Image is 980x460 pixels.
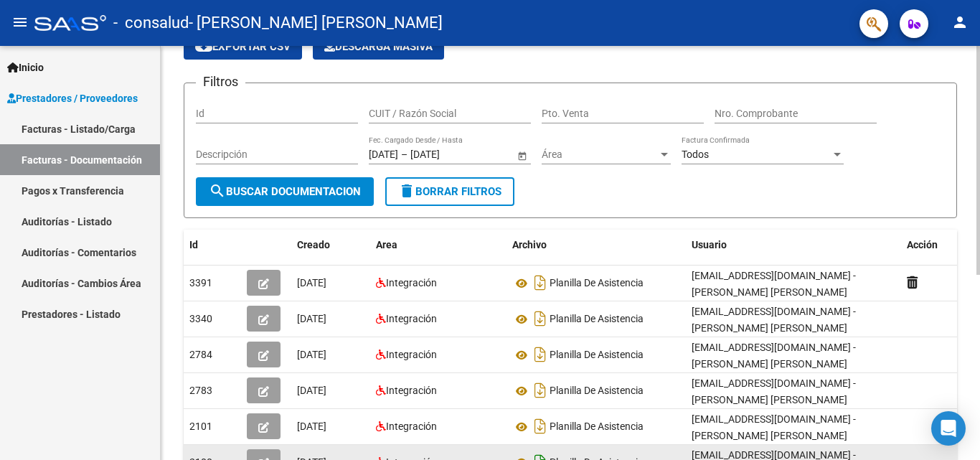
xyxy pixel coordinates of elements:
span: [DATE] [297,349,326,360]
span: 3340 [189,313,212,324]
button: Borrar Filtros [385,177,514,206]
datatable-header-cell: Id [184,230,241,260]
span: Prestadores / Proveedores [7,90,138,106]
span: – [401,149,407,161]
span: Acción [907,239,938,250]
span: [EMAIL_ADDRESS][DOMAIN_NAME] - [PERSON_NAME] [PERSON_NAME] [692,413,856,441]
mat-icon: person [951,14,969,31]
span: [EMAIL_ADDRESS][DOMAIN_NAME] - [PERSON_NAME] [PERSON_NAME] [692,306,856,334]
span: Creado [297,239,330,250]
span: Integración [386,313,437,324]
div: Open Intercom Messenger [931,411,966,446]
input: Fecha inicio [369,149,398,161]
span: Inicio [7,60,44,75]
datatable-header-cell: Acción [901,230,973,260]
span: Borrar Filtros [398,185,501,198]
span: [EMAIL_ADDRESS][DOMAIN_NAME] - [PERSON_NAME] [PERSON_NAME] [692,270,856,298]
span: Exportar CSV [195,40,291,53]
span: [DATE] [297,277,326,288]
app-download-masive: Descarga masiva de comprobantes (adjuntos) [313,34,444,60]
span: [DATE] [297,385,326,396]
span: [DATE] [297,313,326,324]
span: Id [189,239,198,250]
mat-icon: cloud_download [195,37,212,55]
span: - [PERSON_NAME] [PERSON_NAME] [189,7,443,39]
span: Descarga Masiva [324,40,433,53]
button: Buscar Documentacion [196,177,374,206]
i: Descargar documento [531,343,550,366]
i: Descargar documento [531,307,550,330]
button: Descarga Masiva [313,34,444,60]
span: 2783 [189,385,212,396]
span: Planilla De Asistencia [550,278,644,289]
span: Planilla De Asistencia [550,349,644,361]
span: Área [542,149,658,161]
button: Exportar CSV [184,34,302,60]
span: Area [376,239,397,250]
input: Fecha fin [410,149,481,161]
span: Usuario [692,239,727,250]
datatable-header-cell: Usuario [686,230,901,260]
span: 2101 [189,421,212,432]
span: [EMAIL_ADDRESS][DOMAIN_NAME] - [PERSON_NAME] [PERSON_NAME] [692,342,856,370]
span: Integración [386,385,437,396]
span: [DATE] [297,421,326,432]
datatable-header-cell: Area [370,230,507,260]
i: Descargar documento [531,415,550,438]
span: Planilla De Asistencia [550,385,644,397]
h3: Filtros [196,72,245,92]
mat-icon: search [209,182,226,200]
span: Buscar Documentacion [209,185,361,198]
i: Descargar documento [531,379,550,402]
i: Descargar documento [531,271,550,294]
span: 3391 [189,277,212,288]
span: Integración [386,277,437,288]
span: - consalud [113,7,189,39]
button: Open calendar [514,148,529,163]
mat-icon: delete [398,182,415,200]
mat-icon: menu [11,14,29,31]
datatable-header-cell: Creado [291,230,370,260]
span: Archivo [512,239,547,250]
span: Integración [386,421,437,432]
span: Planilla De Asistencia [550,314,644,325]
span: 2784 [189,349,212,360]
datatable-header-cell: Archivo [507,230,686,260]
span: [EMAIL_ADDRESS][DOMAIN_NAME] - [PERSON_NAME] [PERSON_NAME] [692,377,856,405]
span: Planilla De Asistencia [550,421,644,433]
span: Todos [682,149,709,160]
span: Integración [386,349,437,360]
